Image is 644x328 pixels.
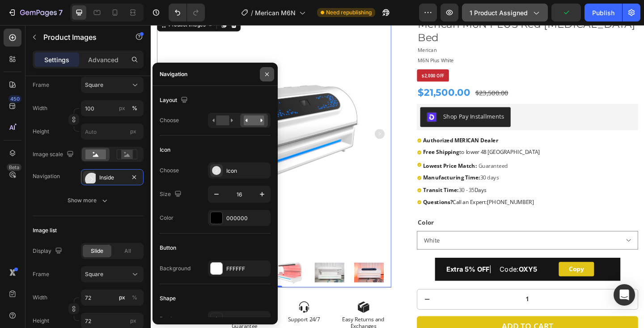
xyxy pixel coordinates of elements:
button: Publish [585,4,622,21]
span: | Code: [322,261,420,270]
div: px [119,294,125,302]
div: Open Intercom Messenger [614,284,635,306]
span: 30 days [358,162,378,170]
span: Slide [91,247,103,255]
div: Navigation [33,172,60,180]
div: Display [33,245,64,257]
div: Undo/Redo [169,4,205,21]
button: % [117,103,127,114]
strong: Extra 5% OFF [322,261,369,270]
p: Call an Expert: [296,188,423,197]
label: Height [33,317,49,325]
img: Merican M6N PLUS Red Light Therapy Bed - Red light Therapy - Merican [50,253,82,285]
span: Merican M6N [255,8,296,17]
span: 1 product assigned [470,8,528,17]
button: decrement [290,288,311,309]
p: Advanced [88,55,119,64]
div: Size [160,188,183,200]
div: Navigation [160,70,187,78]
div: Inside [99,174,125,182]
strong: Transit Time: [296,175,335,183]
button: % [117,292,127,303]
div: % [132,294,137,302]
strong: OXY5 [400,261,420,270]
p: 7 [59,7,63,18]
h2: Merican [289,22,530,34]
img: Merican M6N PLUS Red Light Therapy Bed - Red light Therapy - Merican [7,253,39,285]
span: Days [352,175,365,183]
label: Height [33,128,49,136]
div: Icon [226,167,268,175]
button: Square [81,266,144,282]
div: Choose [160,116,179,124]
button: px [129,292,140,303]
span: / [251,8,253,17]
div: Background [160,264,191,273]
p: Support 24/7 [137,316,196,324]
button: Carousel Next Arrow [244,113,254,124]
span: Square [85,81,103,89]
div: px [119,104,125,112]
img: Merican M6N PLUS Red Light Therapy Bed - Red light Therapy - Merican [221,253,254,285]
span: Need republishing [326,9,372,17]
p: Settings [44,55,69,64]
img: Merican M6N PLUS Red Light Therapy Bed - Red light Therapy - Merican [136,253,168,285]
input: px% [81,100,144,116]
h2: M6N Plus White [289,33,530,45]
strong: Manufacturing Time: [296,162,358,170]
label: Width [33,104,47,112]
div: Shape [160,294,176,302]
p: to lower 48 [GEOGRAPHIC_DATA] [296,134,423,143]
div: Icon [160,146,170,154]
button: Show more [33,192,144,209]
strong: Free Shipping [296,134,335,142]
button: increment [508,288,530,309]
span: All [124,247,131,255]
div: $21,500.00 [289,66,348,81]
div: Add... [226,315,268,324]
button: 1 product assigned [462,4,548,21]
button: px [129,103,140,114]
div: Button [160,244,176,252]
p: Product Images [43,32,119,43]
img: Merican M6N PLUS Red Light Therapy Bed - Red light Therapy - Merican [93,253,125,285]
div: Color [160,214,174,222]
legend: Color [289,208,309,222]
p: Free shipping [8,316,67,324]
span: Guaranteed [356,149,388,157]
div: Layout [160,94,190,106]
span: 30 - 35 [335,175,352,183]
div: $23,500.00 [352,67,390,81]
label: Frame [33,81,49,89]
span: px [130,128,136,135]
button: Copy [444,258,482,273]
div: Choose [160,166,179,175]
button: Shop Pay Installments [293,89,391,111]
div: Shop Pay Installments [318,95,384,104]
div: FFFFFF [226,265,268,273]
button: 7 [4,4,67,21]
span: Square [85,270,103,278]
div: Image list [33,226,57,234]
iframe: To enrich screen reader interactions, please activate Accessibility in Grammarly extension settings [151,25,644,328]
div: 000000 [226,214,268,222]
div: Image scale [33,149,76,161]
label: Width [33,294,47,302]
div: % [132,104,137,112]
img: Merican M6N PLUS Red Light Therapy Bed - Red light Therapy - Merican [178,253,211,285]
label: Frame [33,270,49,278]
img: gempages_511006970325500805-ed583377-37fd-4eef-a05b-3d3919cc6f72.png [300,95,311,106]
button: Square [81,77,144,93]
pre: $2,000 OFF [289,48,324,62]
div: Copy [454,260,471,272]
input: px% [81,290,144,306]
div: Publish [592,8,614,17]
strong: Authorized MERICAN Dealer [296,121,378,129]
div: Show more [68,196,109,205]
div: Border [160,315,177,323]
strong: Questions? [296,188,328,196]
span: px [130,317,136,324]
input: quantity [311,288,508,309]
a: [PHONE_NUMBER] [366,188,416,196]
div: Beta [7,164,21,171]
